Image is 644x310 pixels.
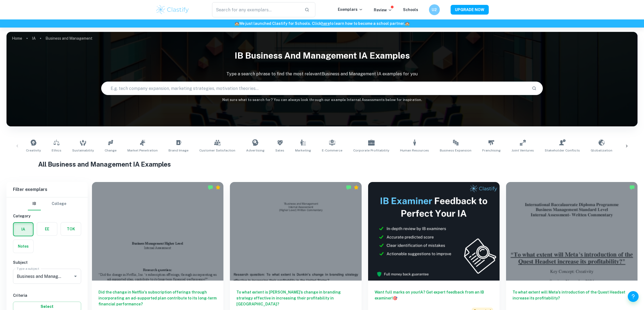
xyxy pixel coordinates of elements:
[400,148,429,153] span: Human Resources
[405,21,409,26] span: 🏫
[374,7,392,13] p: Review
[17,266,39,271] label: Type a subject
[13,213,81,219] h6: Category
[629,185,635,190] img: Marked
[431,7,437,13] h6: U2
[513,289,631,307] h6: To what extent will Meta’s introduction of the Quest Headset increase its profitability?
[38,159,606,169] h1: All Business and Management IA Examples
[101,81,527,96] input: E.g. tech company expansion, marketing strategies, motivation theories...
[72,148,94,153] span: Sustainability
[368,182,500,281] img: Thumbnail
[295,148,311,153] span: Marketing
[61,223,81,235] button: TOK
[212,2,300,17] input: Search for any exemplars...
[628,291,639,302] button: Help and Feedback
[322,148,342,153] span: E-commerce
[105,148,117,153] span: Change
[511,148,534,153] span: Joint Ventures
[13,292,81,298] h6: Criteria
[26,148,41,153] span: Creativity
[393,296,397,300] span: 🎯
[236,289,355,307] h6: To what extent is [PERSON_NAME]’s change in branding strategy effective in increasing their profi...
[346,185,351,190] img: Marked
[127,148,158,153] span: Market Penetration
[45,35,93,41] p: Business and Management
[591,148,612,153] span: Globalization
[215,185,221,190] div: Premium
[6,97,638,103] h6: Not sure what to search for? You can always look through our example Internal Assessments below f...
[530,84,539,93] button: Search
[235,21,239,26] span: 🏫
[199,148,235,153] span: Customer Satisfaction
[37,223,57,235] button: EE
[246,148,265,153] span: Advertising
[440,148,471,153] span: Business Expansion
[354,185,359,190] div: Premium
[14,223,33,236] button: IA
[6,182,88,197] h6: Filter exemplars
[13,240,33,253] button: Notes
[208,185,213,190] img: Marked
[451,5,489,15] button: UPGRADE NOW
[28,197,66,210] div: Filter type choice
[321,21,330,26] a: here
[28,197,41,210] button: IB
[375,289,493,301] h6: Want full marks on your IA ? Get expert feedback from an IB examiner!
[72,272,79,280] button: Open
[169,148,189,153] span: Brand Image
[156,4,190,15] img: Clastify logo
[6,71,638,77] p: Type a search phrase to find the most relevant Business and Management IA examples for you
[482,148,501,153] span: Franchising
[353,148,389,153] span: Corporate Profitability
[12,35,22,42] a: Home
[545,148,580,153] span: Stakeholder Conflicts
[98,289,217,307] h6: Did the change in Netflix's subscription offerings through incorporating an ad-supported plan con...
[338,6,363,12] p: Exemplars
[275,148,284,153] span: Sales
[13,260,81,265] h6: Subject
[403,8,418,12] a: Schools
[52,148,61,153] span: Ethics
[429,4,440,15] button: U2
[1,21,643,26] h6: We just launched Clastify for Schools. Click to learn how to become a school partner.
[32,35,36,42] a: IA
[52,197,66,210] button: College
[6,47,638,64] h1: IB Business and Management IA examples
